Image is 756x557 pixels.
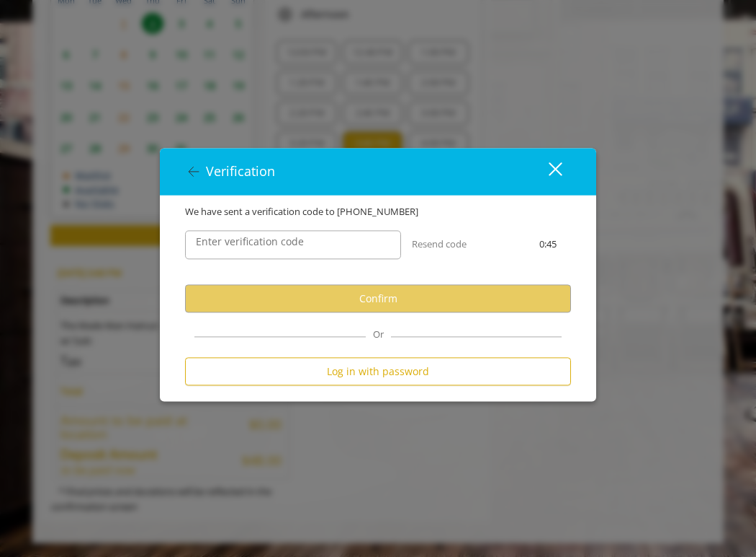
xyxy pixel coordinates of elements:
button: close dialog [522,157,571,186]
button: Log in with password [185,358,571,386]
div: close dialog [532,161,561,183]
label: Enter verification code [189,234,311,250]
span: Verification [206,163,275,180]
div: We have sent a verification code to [PHONE_NUMBER] [174,205,582,220]
div: 0:45 [514,237,582,253]
button: Resend code [412,237,467,253]
span: Or [366,328,391,341]
button: Confirm [185,284,571,312]
input: verificationCodeText [185,230,401,259]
